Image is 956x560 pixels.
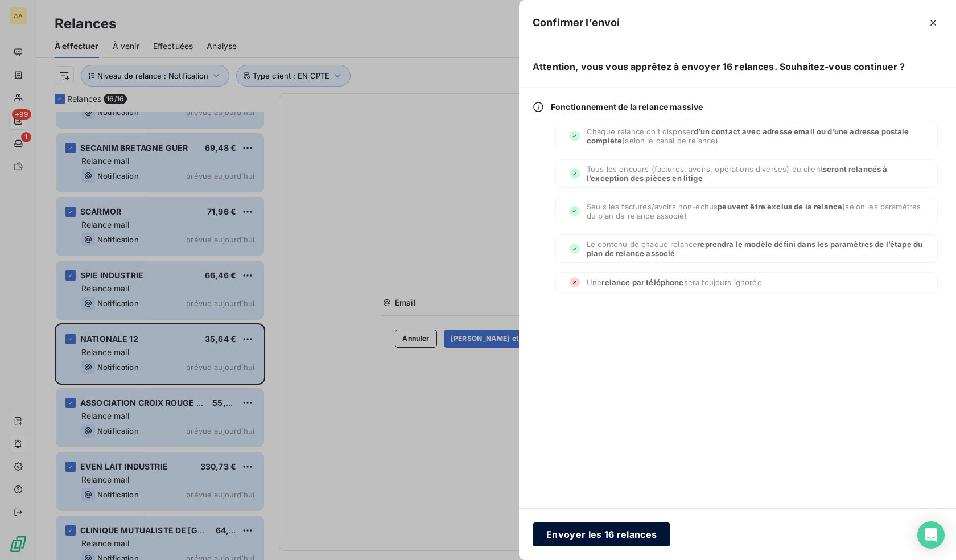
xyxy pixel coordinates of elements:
span: Fonctionnement de la relance massive [551,101,703,113]
span: relance par téléphone [601,278,683,287]
span: Seuls les factures/avoirs non-échus (selon les paramètres du plan de relance associé) [587,202,924,220]
span: Chaque relance doit disposer (selon le canal de relance) [587,127,924,145]
span: seront relancés à l’exception des pièces en litige [587,164,887,183]
span: reprendra le modèle défini dans les paramètres de l’étape du plan de relance associé [587,240,922,258]
h6: Attention, vous vous apprêtez à envoyer 16 relances. Souhaitez-vous continuer ? [519,46,956,87]
span: Tous les encours (factures, avoirs, opérations diverses) du client [587,164,924,183]
span: Une sera toujours ignorée [587,278,762,287]
span: d’un contact avec adresse email ou d’une adresse postale complète [587,127,909,145]
h5: Confirmer l’envoi [533,15,620,31]
button: Envoyer les 16 relances [533,522,670,546]
span: peuvent être exclus de la relance [718,202,842,211]
div: Open Intercom Messenger [917,521,945,549]
span: Le contenu de chaque relance [587,240,924,258]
